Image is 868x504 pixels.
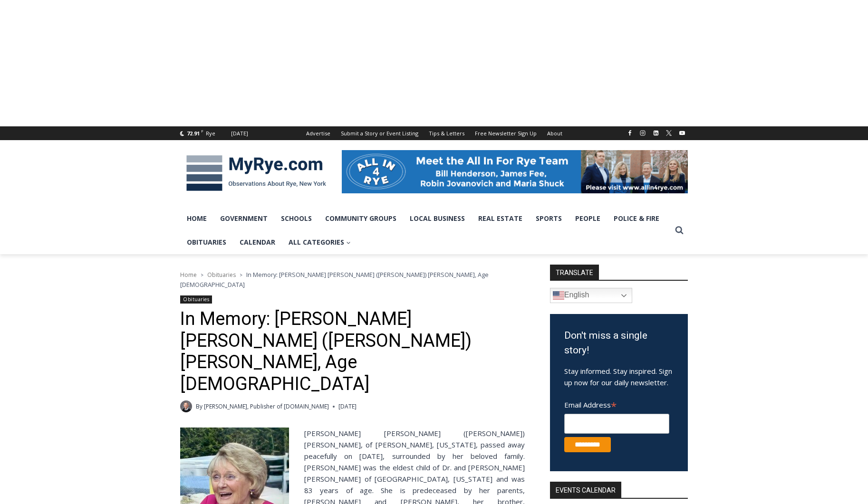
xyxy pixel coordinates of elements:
a: Tips & Letters [424,126,470,140]
a: Calendar [233,230,282,254]
span: All Categories [289,237,351,247]
a: Linkedin [650,127,662,139]
a: Home [180,271,197,279]
a: About [542,126,568,140]
span: > [240,272,242,278]
img: All in for Rye [342,150,688,193]
a: Author image [180,400,192,412]
a: Schools [274,207,318,230]
a: Free Newsletter Sign Up [470,126,542,140]
span: By [196,402,203,411]
a: Advertise [301,126,336,140]
strong: TRANSLATE [550,265,599,280]
a: Instagram [637,127,648,139]
div: [DATE] [231,129,248,138]
div: Rye [206,129,215,138]
span: F [201,128,203,133]
nav: Breadcrumbs [180,270,525,289]
a: Obituaries [180,230,233,254]
a: English [550,288,632,303]
a: Obituaries [207,271,236,279]
a: Community Groups [318,207,403,230]
span: In Memory: [PERSON_NAME] [PERSON_NAME] ([PERSON_NAME]) [PERSON_NAME], Age [DEMOGRAPHIC_DATA] [180,270,489,288]
h1: In Memory: [PERSON_NAME] [PERSON_NAME] ([PERSON_NAME]) [PERSON_NAME], Age [DEMOGRAPHIC_DATA] [180,308,525,395]
nav: Primary Navigation [180,207,671,255]
time: [DATE] [338,402,357,411]
a: All Categories [282,230,357,254]
h3: Don't miss a single story! [564,328,674,358]
label: Email Address [564,395,669,412]
a: Real Estate [472,207,529,230]
h2: Events Calendar [550,482,621,498]
nav: Secondary Navigation [301,126,568,140]
a: Home [180,207,213,230]
span: 72.91 [187,130,200,137]
img: en [553,290,564,301]
a: Government [213,207,274,230]
a: Local Business [403,207,472,230]
a: Facebook [624,127,636,139]
span: > [201,272,203,278]
a: YouTube [676,127,688,139]
a: People [569,207,607,230]
a: Submit a Story or Event Listing [336,126,424,140]
a: Obituaries [180,295,212,304]
a: [PERSON_NAME], Publisher of [DOMAIN_NAME] [204,402,329,410]
p: Stay informed. Stay inspired. Sign up now for our daily newsletter. [564,365,674,388]
a: Sports [529,207,569,230]
img: MyRye.com [180,149,332,198]
button: View Search Form [671,222,688,239]
a: X [663,127,675,139]
a: Police & Fire [607,207,666,230]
